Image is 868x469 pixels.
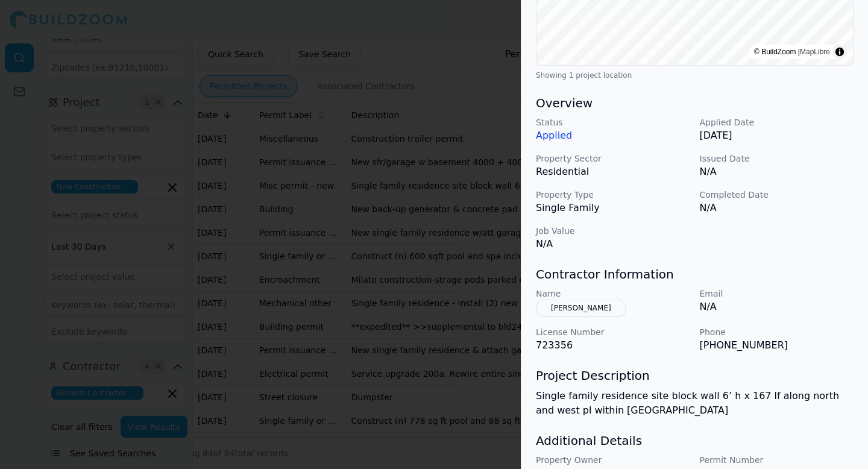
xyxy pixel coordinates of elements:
[536,95,854,112] h3: Overview
[832,45,847,59] summary: Toggle attribution
[536,266,854,283] h3: Contractor Information
[536,116,690,128] p: Status
[536,201,690,215] p: Single Family
[536,165,690,179] p: Residential
[536,338,690,353] p: 723356
[700,128,854,143] p: [DATE]
[700,189,854,201] p: Completed Date
[536,454,690,466] p: Property Owner
[536,300,626,316] button: [PERSON_NAME]
[700,201,854,215] p: N/A
[536,128,690,143] p: Applied
[536,189,690,201] p: Property Type
[700,338,854,353] p: [PHONE_NUMBER]
[700,454,854,466] p: Permit Number
[536,432,854,449] h3: Additional Details
[536,153,690,165] p: Property Sector
[536,237,690,251] p: N/A
[700,153,854,165] p: Issued Date
[700,288,854,300] p: Email
[700,116,854,128] p: Applied Date
[800,48,830,56] a: MapLibre
[536,288,690,300] p: Name
[700,165,854,179] p: N/A
[536,326,690,338] p: License Number
[700,326,854,338] p: Phone
[754,46,830,58] div: © BuildZoom |
[536,71,854,80] div: Showing 1 project location
[700,300,854,314] p: N/A
[536,225,690,237] p: Job Value
[536,389,854,418] p: Single family residence site block wall 6’ h x 167 lf along north and west pl within [GEOGRAPHIC_...
[536,367,854,384] h3: Project Description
